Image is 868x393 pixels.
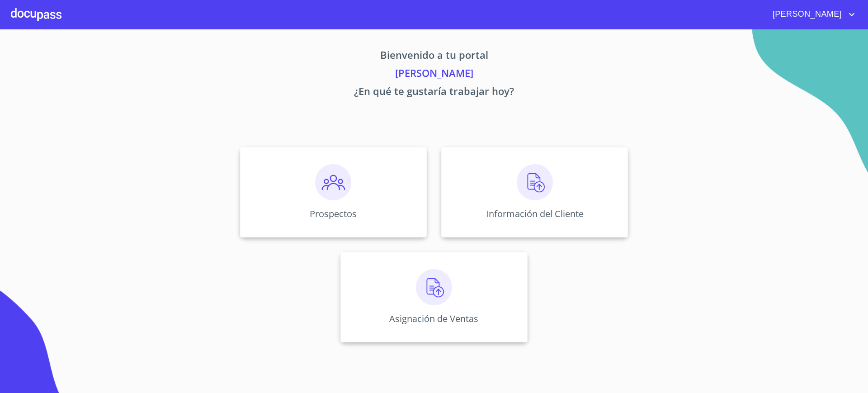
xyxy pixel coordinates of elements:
img: carga.png [517,164,553,200]
img: prospectos.png [315,164,351,200]
p: Asignación de Ventas [389,313,478,325]
img: carga.png [416,269,452,305]
p: Bienvenido a tu portal [156,47,712,66]
span: [PERSON_NAME] [766,7,846,22]
button: account of current user [766,7,857,22]
p: Información del Cliente [486,208,584,220]
p: Prospectos [310,208,357,220]
p: ¿En qué te gustaría trabajar hoy? [156,84,712,102]
p: [PERSON_NAME] [156,66,712,84]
